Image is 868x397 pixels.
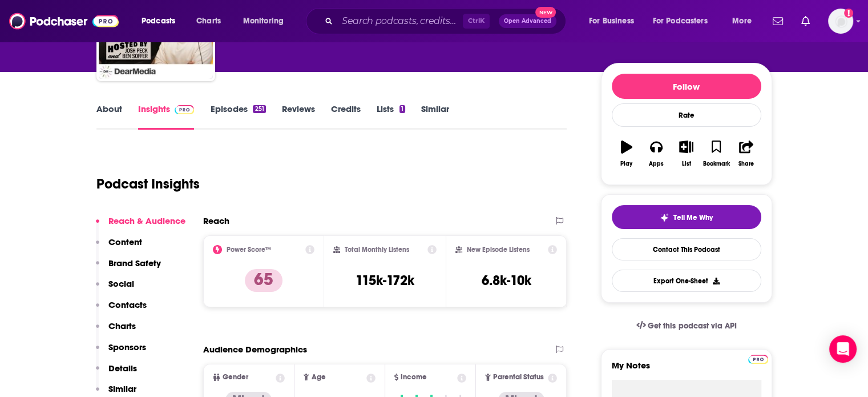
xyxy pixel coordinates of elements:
p: Social [108,278,134,289]
button: List [671,133,701,174]
p: 65 [245,269,282,292]
button: Contacts [96,299,147,320]
p: Details [108,363,137,374]
button: Export One-Sheet [612,270,761,292]
button: Open AdvancedNew [499,14,556,28]
button: Brand Safety [96,258,161,279]
span: Parental Status [493,374,544,381]
img: Podchaser Pro [175,105,195,114]
button: open menu [581,12,648,30]
h2: Reach [203,215,229,226]
span: Charts [196,13,221,29]
svg: Add a profile image [844,9,853,18]
h2: Total Monthly Listens [345,246,409,254]
a: Pro website [748,353,768,364]
button: Reach & Audience [96,215,185,236]
h2: New Episode Listens [467,246,530,254]
button: open menu [645,12,724,30]
div: Play [620,161,632,167]
h1: Podcast Insights [96,175,200,193]
span: Income [401,374,427,381]
p: Sponsors [108,342,146,352]
button: Play [612,133,641,174]
img: Podchaser Pro [748,355,768,364]
button: Social [96,278,134,299]
span: Monitoring [243,13,284,29]
p: Charts [108,320,136,331]
p: Reach & Audience [108,215,185,226]
button: open menu [724,12,766,30]
button: tell me why sparkleTell Me Why [612,205,761,229]
a: Contact This Podcast [612,238,761,260]
div: Apps [649,161,664,167]
p: Brand Safety [108,258,161,268]
img: User Profile [828,9,853,34]
span: Logged in as SarahJD [828,9,853,34]
button: Content [96,236,142,258]
a: Episodes251 [210,103,265,130]
button: Details [96,363,137,384]
button: Sponsors [96,342,146,363]
a: Reviews [282,103,315,130]
div: Bookmark [703,161,729,167]
h3: 6.8k-10k [482,272,531,289]
div: Share [738,161,754,167]
a: Charts [189,12,228,30]
span: For Podcasters [653,13,708,29]
a: Lists1 [377,103,405,130]
span: Gender [223,374,248,381]
a: Get this podcast via API [627,312,746,340]
p: Similar [108,383,136,394]
span: Open Advanced [504,18,551,24]
div: Open Intercom Messenger [829,335,857,363]
span: More [732,13,752,29]
button: Apps [641,133,671,174]
button: Follow [612,74,761,99]
div: 251 [253,105,265,113]
div: Rate [612,103,761,127]
a: Show notifications dropdown [797,11,814,31]
a: Show notifications dropdown [768,11,788,31]
button: Show profile menu [828,9,853,34]
button: open menu [235,12,298,30]
h2: Power Score™ [227,246,271,254]
a: Similar [421,103,449,130]
span: Podcasts [142,13,175,29]
span: New [535,7,556,18]
a: About [96,103,122,130]
button: Bookmark [701,133,731,174]
span: Age [311,374,325,381]
h3: 115k-172k [356,272,414,289]
span: Ctrl K [463,14,490,29]
input: Search podcasts, credits, & more... [337,12,463,30]
span: Tell Me Why [673,213,713,222]
img: Podchaser - Follow, Share and Rate Podcasts [9,10,119,32]
p: Content [108,236,142,247]
div: List [682,161,691,167]
img: tell me why sparkle [660,213,669,222]
p: Contacts [108,299,147,310]
span: Get this podcast via API [648,321,736,331]
a: Credits [331,103,361,130]
button: Charts [96,320,136,342]
button: open menu [134,12,190,30]
button: Share [731,133,761,174]
div: Search podcasts, credits, & more... [317,8,577,34]
a: InsightsPodchaser Pro [138,103,195,130]
div: 1 [399,105,405,113]
label: My Notes [612,360,761,380]
span: For Business [589,13,634,29]
h2: Audience Demographics [203,344,307,355]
